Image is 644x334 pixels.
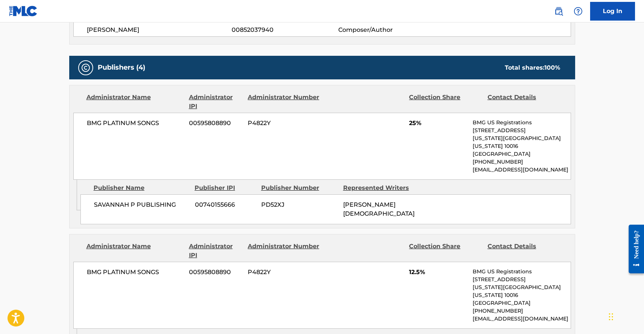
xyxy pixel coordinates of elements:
img: help [574,7,583,16]
div: Publisher Name [94,183,189,192]
p: [STREET_ADDRESS] [473,127,570,134]
div: Contact Details [488,93,560,111]
span: 25% [409,119,467,128]
p: BMG US Registrations [473,268,570,276]
img: search [554,7,563,16]
span: 00595808890 [189,119,242,128]
p: [STREET_ADDRESS] [473,276,570,283]
p: [US_STATE][GEOGRAPHIC_DATA][US_STATE] 10016 [473,134,570,150]
span: 00740155666 [195,200,256,209]
div: Administrator Name [86,242,183,260]
span: 12.5% [409,268,467,277]
iframe: Resource Center [623,219,644,279]
span: P4822Y [248,119,320,128]
a: Log In [590,2,635,21]
span: Composer/Author [338,25,435,34]
div: Collection Share [409,242,482,260]
iframe: Chat Widget [607,298,644,334]
span: P4822Y [248,268,320,277]
span: 100 % [544,64,560,71]
span: SAVANNAH P PUBLISHING [94,200,189,209]
div: Collection Share [409,93,482,111]
span: [PERSON_NAME] [87,25,232,34]
span: 00595808890 [189,268,242,277]
span: [PERSON_NAME][DEMOGRAPHIC_DATA] [343,201,415,217]
div: Help [571,4,586,19]
div: Represented Writers [343,183,419,192]
span: BMG PLATINUM SONGS [87,119,184,128]
p: [GEOGRAPHIC_DATA] [473,299,570,307]
div: Administrator Name [86,93,183,111]
div: Administrator IPI [189,242,242,260]
span: 00852037940 [232,25,338,34]
div: Contact Details [488,242,560,260]
p: BMG US Registrations [473,119,570,127]
p: [PHONE_NUMBER] [473,307,570,315]
p: [GEOGRAPHIC_DATA] [473,150,570,158]
div: Administrator IPI [189,93,242,111]
span: BMG PLATINUM SONGS [87,268,184,277]
div: Total shares: [505,63,560,72]
p: [EMAIL_ADDRESS][DOMAIN_NAME] [473,166,570,174]
div: Publisher Number [261,183,338,192]
p: [PHONE_NUMBER] [473,158,570,166]
p: [US_STATE][GEOGRAPHIC_DATA][US_STATE] 10016 [473,283,570,299]
div: Publisher IPI [195,183,256,192]
div: Administrator Number [248,242,320,260]
div: Administrator Number [248,93,320,111]
p: [EMAIL_ADDRESS][DOMAIN_NAME] [473,315,570,323]
a: Public Search [551,4,566,19]
div: Drag [609,306,613,328]
h5: Publishers (4) [98,63,145,72]
span: PD52XJ [261,200,338,209]
img: Publishers [81,63,90,72]
img: MLC Logo [9,6,38,16]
